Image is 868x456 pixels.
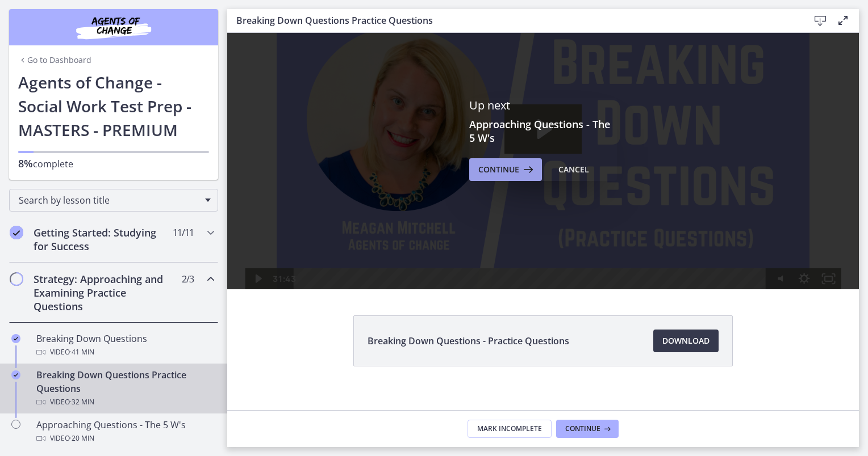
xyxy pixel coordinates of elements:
button: Mark Incomplete [468,420,552,438]
span: · 41 min [70,345,94,359]
span: · 20 min [70,432,94,445]
button: Cancel [549,158,598,181]
span: 11 / 11 [173,226,194,239]
div: Search by lesson title [9,189,218,212]
a: Go to Dashboard [18,54,91,66]
div: Video [36,432,214,445]
span: 8% [18,157,33,170]
button: Continue [556,420,619,438]
i: Completed [11,334,20,343]
div: Video [36,395,214,409]
div: Video [36,345,214,359]
div: Approaching Questions - The 5 W's [36,418,214,445]
button: Fullscreen [589,278,614,299]
span: Download [662,334,710,348]
span: Breaking Down Questions - Practice Questions [368,334,569,348]
h3: Approaching Questions - The 5 W's [469,117,617,145]
h2: Getting Started: Studying for Success [34,226,172,253]
span: 2 / 3 [182,272,194,286]
span: Continue [478,163,519,176]
div: Breaking Down Questions Practice Questions [36,368,214,409]
button: Mute [540,278,565,299]
div: Playbar [76,278,533,299]
button: Play Video [18,278,43,299]
i: Completed [10,226,23,239]
h1: Agents of Change - Social Work Test Prep - MASTERS - PREMIUM [18,70,209,142]
img: Agents of Change [45,14,182,41]
button: Show settings menu [564,278,589,299]
div: Cancel [558,163,589,176]
button: Continue [469,158,542,181]
p: Up next [469,98,617,113]
span: · 32 min [70,395,94,409]
i: Completed [11,370,20,379]
span: Continue [565,424,600,433]
span: Mark Incomplete [477,424,542,433]
h3: Breaking Down Questions Practice Questions [236,14,791,27]
a: Download [653,330,719,352]
button: Play Video: cbe1c36tov91j64ibqa0.mp4 [277,115,355,164]
span: Search by lesson title [19,194,199,206]
p: complete [18,157,209,171]
div: Breaking Down Questions [36,332,214,359]
h2: Strategy: Approaching and Examining Practice Questions [34,272,172,313]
